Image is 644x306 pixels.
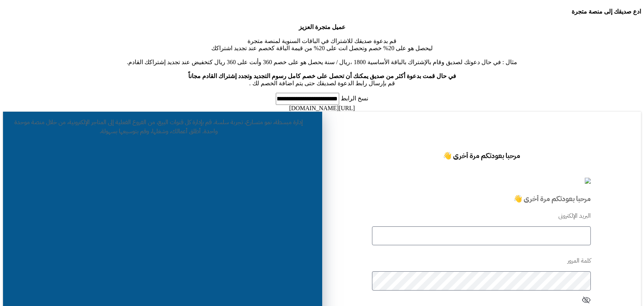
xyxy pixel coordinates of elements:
[3,8,641,15] h4: ادع صديقك إلى منصة متجرة
[585,178,591,184] img: logo-2.png
[213,118,303,127] span: إدارة مبسطة، نمو متسارع، تجربة سلسة.
[3,105,641,112] div: [URL][DOMAIN_NAME]
[443,151,520,161] span: مرحبا بعودتكم مرة أخرى 👋
[372,211,591,220] p: البريد الإلكترونى
[372,256,591,265] p: كلمة المرور
[188,73,456,79] b: في حال قمت بدعوة أكثر من صديق يمكنك أن تحصل على خصم كامل رسوم التجديد وتجدد إشتراك القادم مجاناً
[14,118,218,136] span: قم بإدارة كل قنوات البيع، من الفروع الفعلية إلى المتاجر الإلكترونية، من خلال منصة موحدة واحدة. أط...
[3,23,641,87] p: قم بدعوة صديقك للاشتراك في الباقات السنوية لمنصة متجرة ليحصل هو على 20% خصم وتحصل انت على 20% من ...
[372,194,591,204] h3: مرحبا بعودتكم مرة أخرى 👋
[299,24,346,30] b: عميل متجرة العزيز
[339,95,368,101] label: نسخ الرابط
